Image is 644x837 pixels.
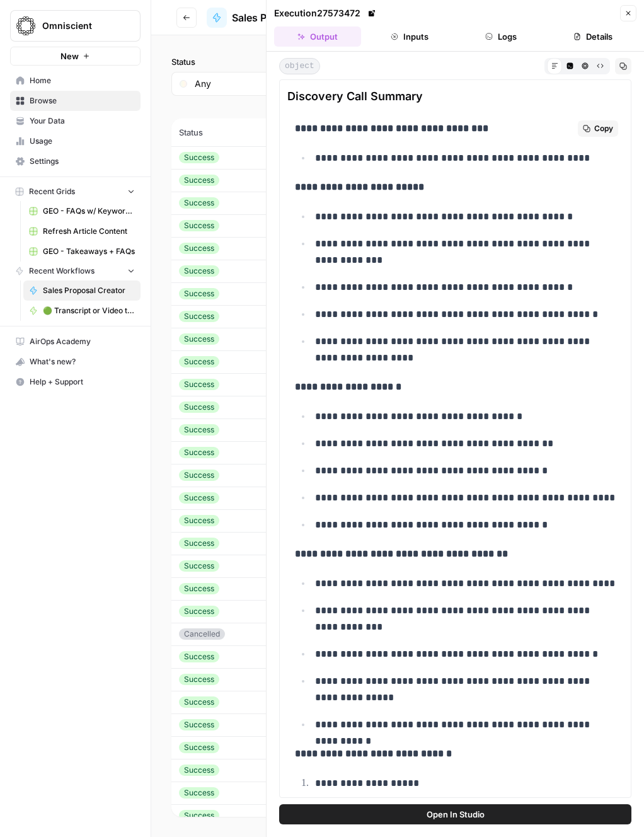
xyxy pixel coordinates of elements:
[179,742,219,753] div: Success
[43,305,135,316] span: 🟢 Transcript or Video to LinkedIn Posts
[10,372,141,392] button: Help + Support
[179,356,219,367] div: Success
[10,131,141,151] a: Usage
[179,220,219,231] div: Success
[179,628,225,640] div: Cancelled
[30,115,135,127] span: Your Data
[179,538,219,549] div: Success
[60,50,79,62] span: New
[43,226,135,237] span: Refresh Article Content
[274,26,361,47] button: Output
[179,265,219,277] div: Success
[195,78,296,90] input: Any
[30,376,135,388] span: Help + Support
[179,810,219,821] div: Success
[274,7,378,20] div: Execution 27573472
[10,10,141,42] button: Workspace: Omniscient
[179,696,219,708] div: Success
[179,379,219,390] div: Success
[43,285,135,296] span: Sales Proposal Creator
[23,280,141,301] a: Sales Proposal Creator
[10,352,141,372] button: What's new?
[10,47,141,66] button: New
[279,804,631,824] button: Open In Studio
[10,262,141,280] button: Recent Workflows
[43,246,135,257] span: GEO - Takeaways + FAQs
[10,151,141,171] a: Settings
[578,120,618,137] button: Copy
[179,560,219,572] div: Success
[29,186,75,197] span: Recent Grids
[179,197,219,209] div: Success
[232,10,342,25] span: Sales Proposal Creator
[179,719,219,730] div: Success
[10,111,141,131] a: Your Data
[366,26,453,47] button: Inputs
[30,336,135,347] span: AirOps Academy
[10,71,141,91] a: Home
[43,205,135,217] span: GEO - FAQs w/ Keywords Grid (1)
[30,75,135,86] span: Home
[594,123,613,134] span: Copy
[10,182,141,201] button: Recent Grids
[179,787,219,799] div: Success
[23,241,141,262] a: GEO - Takeaways + FAQs
[179,765,219,776] div: Success
[11,352,140,371] div: What's new?
[23,221,141,241] a: Refresh Article Content
[42,20,118,32] span: Omniscient
[23,201,141,221] a: GEO - FAQs w/ Keywords Grid (1)
[179,401,219,413] div: Success
[171,118,261,146] th: Status
[171,96,624,118] span: (32 records)
[279,58,320,74] span: object
[207,8,342,28] a: Sales Proposal Creator
[179,447,219,458] div: Success
[179,492,219,504] div: Success
[30,156,135,167] span: Settings
[458,26,545,47] button: Logs
[29,265,95,277] span: Recent Workflows
[287,88,623,105] span: Discovery Call Summary
[179,311,219,322] div: Success
[179,424,219,436] div: Success
[179,583,219,594] div: Success
[171,55,319,68] label: Status
[179,674,219,685] div: Success
[549,26,636,47] button: Details
[179,152,219,163] div: Success
[14,14,37,37] img: Omniscient Logo
[179,606,219,617] div: Success
[179,651,219,662] div: Success
[179,175,219,186] div: Success
[427,808,485,821] span: Open In Studio
[179,288,219,299] div: Success
[23,301,141,321] a: 🟢 Transcript or Video to LinkedIn Posts
[179,243,219,254] div: Success
[10,91,141,111] a: Browse
[179,333,219,345] div: Success
[10,332,141,352] a: AirOps Academy
[179,470,219,481] div: Success
[30,136,135,147] span: Usage
[30,95,135,107] span: Browse
[179,515,219,526] div: Success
